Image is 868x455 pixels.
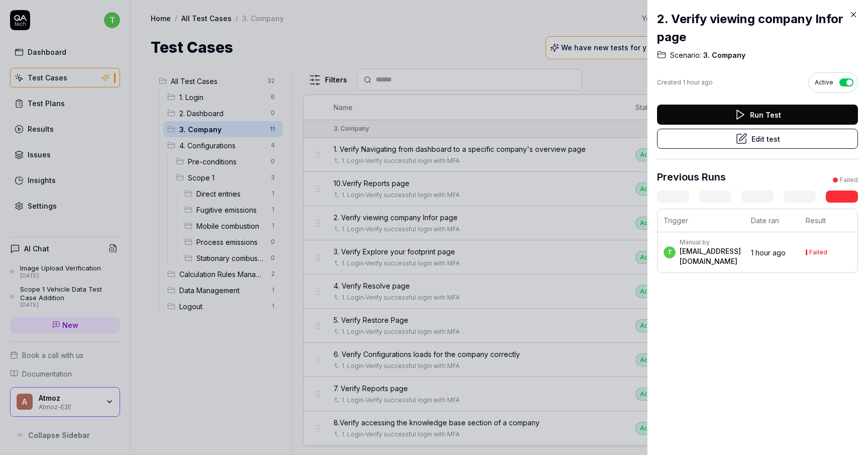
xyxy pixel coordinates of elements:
span: Active [815,78,833,87]
div: Failed [840,175,858,185]
th: Result [800,209,857,232]
h3: Previous Runs [657,169,726,185]
th: Trigger [658,209,745,232]
time: 1 hour ago [683,78,713,86]
div: [EMAIL_ADDRESS][DOMAIN_NAME] [680,246,741,266]
div: Created [657,78,713,87]
button: Run Test [657,105,858,125]
h2: 2. Verify viewing company Infor page [657,10,858,46]
button: Edit test [657,129,858,149]
span: t [664,246,676,258]
th: Date ran [745,209,800,232]
time: 1 hour ago [751,248,786,257]
span: 3. Company [701,50,745,60]
span: Scenario: [670,50,701,60]
div: Failed [809,249,827,255]
div: Manual by [680,238,741,246]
